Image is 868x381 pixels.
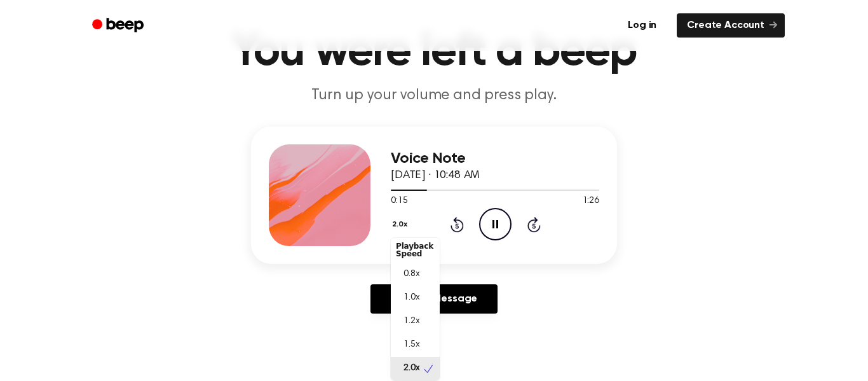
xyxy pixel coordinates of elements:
div: Playback Speed [391,237,440,263]
span: 1.5x [403,338,419,352]
span: 0.8x [403,268,419,281]
span: 1.2x [403,315,419,328]
button: 2.0x [391,214,412,235]
span: 1.0x [403,291,419,305]
span: 2.0x [403,362,419,375]
div: 2.0x [391,238,440,380]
